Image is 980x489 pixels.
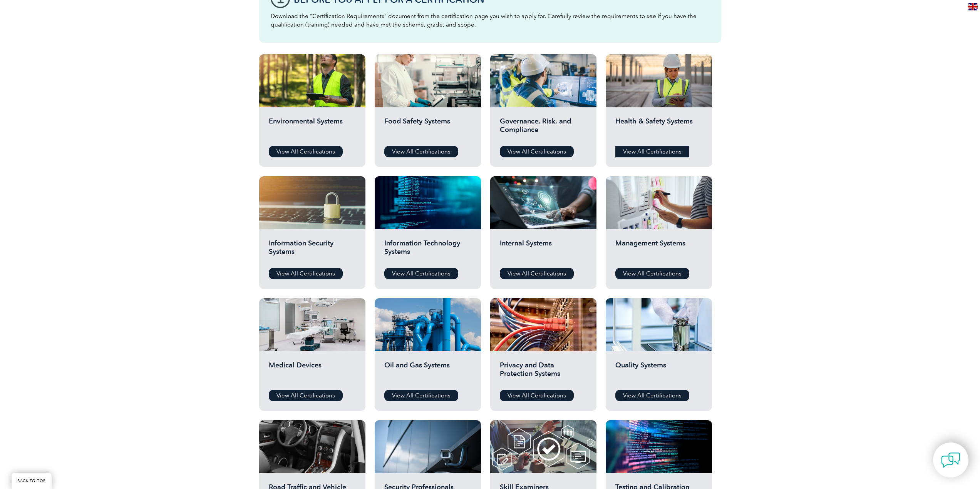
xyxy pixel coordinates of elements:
[384,117,471,140] h2: Food Safety Systems
[384,390,458,401] a: View All Certifications
[941,451,960,470] img: contact-chat.png
[384,146,458,157] a: View All Certifications
[269,268,343,279] a: View All Certifications
[269,390,343,401] a: View All Certifications
[615,117,702,140] h2: Health & Safety Systems
[384,239,471,262] h2: Information Technology Systems
[615,361,702,384] h2: Quality Systems
[384,268,458,279] a: View All Certifications
[500,390,574,401] a: View All Certifications
[615,146,689,157] a: View All Certifications
[615,239,702,262] h2: Management Systems
[269,361,356,384] h2: Medical Devices
[12,473,52,489] a: BACK TO TOP
[615,268,689,279] a: View All Certifications
[615,390,689,401] a: View All Certifications
[384,361,471,384] h2: Oil and Gas Systems
[500,268,574,279] a: View All Certifications
[500,239,587,262] h2: Internal Systems
[500,117,587,140] h2: Governance, Risk, and Compliance
[271,12,710,29] p: Download the “Certification Requirements” document from the certification page you wish to apply ...
[500,361,587,384] h2: Privacy and Data Protection Systems
[269,239,356,262] h2: Information Security Systems
[269,146,343,157] a: View All Certifications
[269,117,356,140] h2: Environmental Systems
[968,3,978,10] img: en
[500,146,574,157] a: View All Certifications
